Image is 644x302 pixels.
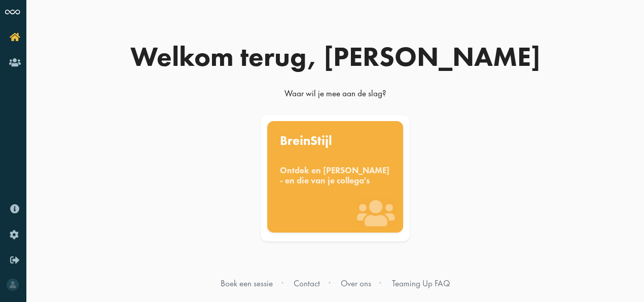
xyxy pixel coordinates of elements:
div: Welkom terug, [PERSON_NAME] [92,43,579,70]
a: Boek een sessie [221,278,273,289]
div: Ontdek en [PERSON_NAME] - en die van je collega's [280,166,390,185]
a: BreinStijl Ontdek en [PERSON_NAME] - en die van je collega's [259,115,412,242]
div: Waar wil je mee aan de slag? [92,88,579,104]
div: BreinStijl [280,134,390,147]
a: Teaming Up FAQ [392,278,450,289]
a: Contact [294,278,320,289]
a: Over ons [341,278,371,289]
